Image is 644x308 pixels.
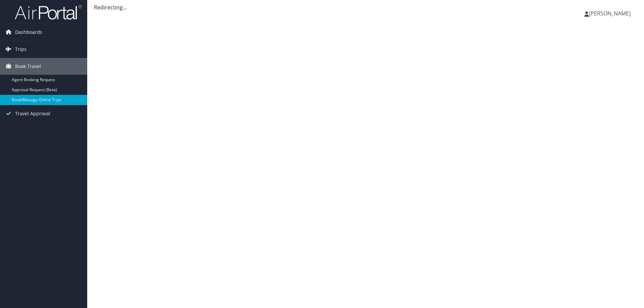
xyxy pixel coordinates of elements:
[15,105,50,122] span: Travel Approval
[15,4,82,20] img: airportal-logo.png
[15,24,42,41] span: Dashboards
[15,41,26,58] span: Trips
[589,10,631,17] span: [PERSON_NAME]
[94,3,637,11] div: Redirecting...
[15,58,41,75] span: Book Travel
[584,3,637,23] a: [PERSON_NAME]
